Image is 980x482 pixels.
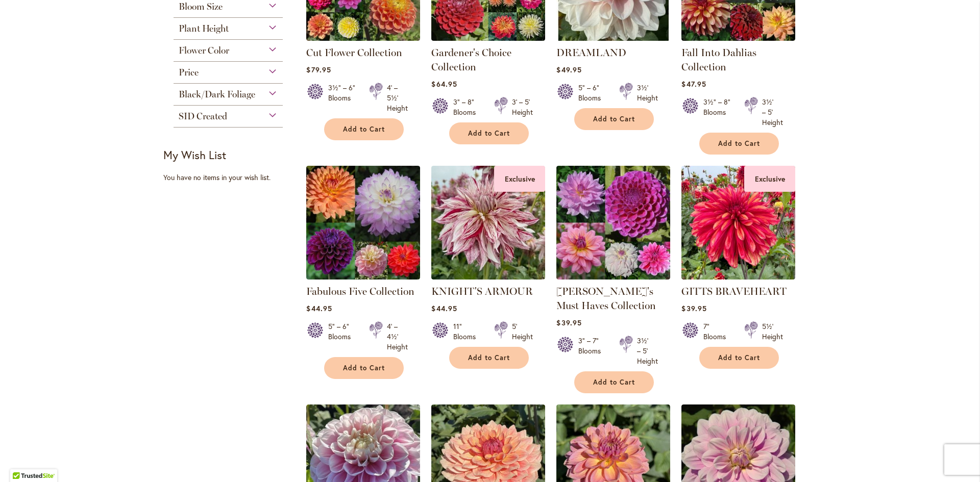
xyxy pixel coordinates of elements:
span: $39.95 [681,303,706,313]
strong: My Wish List [163,147,226,162]
a: KNIGHT'S ARMOUR [431,285,533,297]
span: Plant Height [179,23,229,34]
span: Black/Dark Foliage [179,89,255,100]
a: Heather's Must Haves Collection [556,272,670,282]
div: Exclusive [494,166,545,192]
button: Add to Cart [449,347,529,369]
span: Add to Cart [718,353,760,362]
a: CUT FLOWER COLLECTION [306,33,420,43]
div: 5" – 6" Blooms [328,321,357,352]
a: DREAMLAND [556,46,626,59]
img: GITTS BRAVEHEART [681,166,795,280]
div: 3½' – 5' Height [762,97,783,128]
span: $39.95 [556,318,581,327]
span: $44.95 [306,303,332,313]
img: Fabulous Five Collection [306,166,420,280]
span: $79.95 [306,65,331,74]
span: Add to Cart [593,115,635,123]
div: 3½" – 8" Blooms [703,97,732,128]
span: $44.95 [431,303,457,313]
img: Heather's Must Haves Collection [556,166,670,280]
div: Exclusive [744,166,795,192]
span: Add to Cart [468,353,510,362]
div: 7" Blooms [703,321,732,342]
span: Add to Cart [593,378,635,387]
div: 5½' Height [762,321,783,342]
div: 4' – 5½' Height [387,83,408,113]
div: 3" – 7" Blooms [578,336,607,366]
span: Add to Cart [343,125,385,134]
button: Add to Cart [574,371,654,393]
a: Cut Flower Collection [306,46,402,59]
a: Fall Into Dahlias Collection [681,33,795,43]
span: $64.95 [431,79,457,89]
span: $47.95 [681,79,706,89]
button: Add to Cart [324,118,404,140]
div: 3" – 8" Blooms [453,97,482,117]
div: 3½' Height [637,83,658,103]
a: Fabulous Five Collection [306,285,414,297]
a: GITTS BRAVEHEART Exclusive [681,272,795,282]
span: Add to Cart [468,129,510,138]
div: You have no items in your wish list. [163,172,300,183]
span: Add to Cart [343,364,385,372]
span: Flower Color [179,45,229,56]
div: 3' – 5' Height [512,97,533,117]
div: 3½" – 6" Blooms [328,83,357,113]
div: 5' Height [512,321,533,342]
button: Add to Cart [574,108,654,130]
a: Gardener's Choice Collection [431,33,545,43]
a: Fall Into Dahlias Collection [681,46,756,73]
div: 5" – 6" Blooms [578,83,607,103]
div: 4' – 4½' Height [387,321,408,352]
span: Bloom Size [179,1,223,12]
iframe: Launch Accessibility Center [8,446,36,474]
button: Add to Cart [449,122,529,144]
div: 11" Blooms [453,321,482,342]
a: [PERSON_NAME]'s Must Haves Collection [556,285,656,312]
a: Gardener's Choice Collection [431,46,511,73]
div: 3½' – 5' Height [637,336,658,366]
a: KNIGHTS ARMOUR Exclusive [431,272,545,282]
a: Fabulous Five Collection [306,272,420,282]
a: DREAMLAND [556,33,670,43]
span: Add to Cart [718,139,760,148]
button: Add to Cart [324,357,404,379]
a: GITTS BRAVEHEART [681,285,787,297]
img: KNIGHTS ARMOUR [431,166,545,280]
button: Add to Cart [699,347,779,369]
span: SID Created [179,111,227,122]
span: Price [179,67,199,78]
button: Add to Cart [699,133,779,155]
span: $49.95 [556,65,581,74]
